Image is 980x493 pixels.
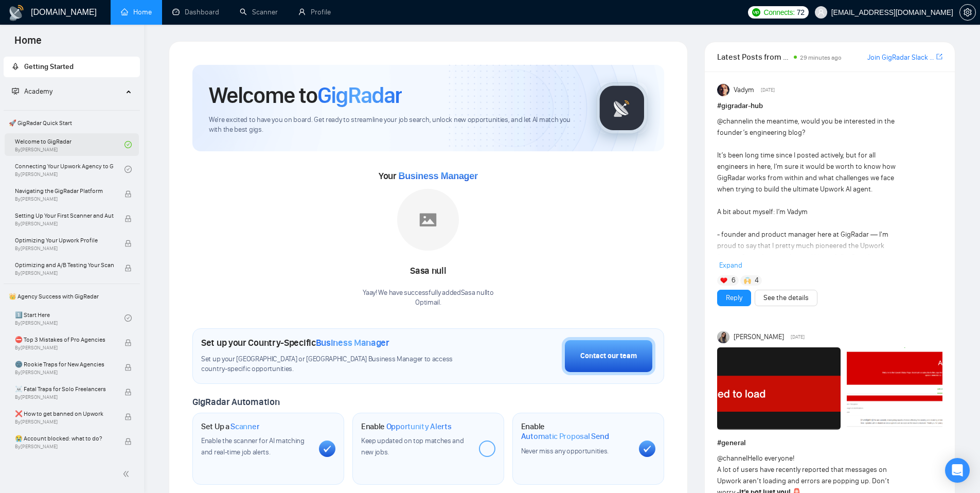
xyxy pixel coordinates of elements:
span: Connects: [763,7,794,18]
span: [PERSON_NAME] [734,331,784,343]
h1: # general [717,437,942,449]
span: By [PERSON_NAME] [15,270,114,276]
span: ☠️ Fatal Traps for Solo Freelancers [15,384,114,394]
img: F09HL8K86MB-image%20(1).png [847,347,970,430]
span: check-circle [124,141,132,148]
div: in the meantime, would you be interested in the founder’s engineering blog? It’s been long time s... [717,116,898,410]
span: By [PERSON_NAME] [15,345,114,351]
span: fund-projection-screen [12,87,19,95]
span: 🚀 GigRadar Quick Start [5,113,139,133]
span: By [PERSON_NAME] [15,444,114,450]
img: Vadym [717,84,729,96]
span: [DATE] [761,85,775,95]
span: Getting Started [24,62,74,71]
span: [DATE] [791,332,805,342]
button: See the details [755,290,817,306]
img: gigradar-logo.png [596,82,648,134]
span: 🌚 Rookie Traps for New Agencies [15,359,114,369]
img: F09H8D2MRBR-Screenshot%202025-09-29%20at%2014.54.13.png [717,347,841,430]
h1: Set Up a [201,421,259,432]
span: lock [124,389,132,396]
span: Enable the scanner for AI matching and real-time job alerts. [201,436,305,456]
span: lock [124,364,132,371]
span: Latest Posts from the GigRadar Community [717,50,791,63]
div: Sasa null [363,262,493,280]
img: Mariia Heshka [717,331,729,343]
span: GigRadar Automation [192,396,279,408]
span: rocket [12,63,19,70]
h1: Set up your Country-Specific [201,337,389,348]
span: Keep updated on top matches and new jobs. [361,436,464,456]
span: 72 [797,7,805,18]
div: Yaay! We have successfully added Sasa null to [363,288,493,308]
span: Home [6,33,50,55]
span: Never miss any opportunities. [521,447,609,455]
img: placeholder.png [397,189,459,251]
button: setting [959,4,976,21]
span: lock [124,190,132,198]
a: See the details [763,292,809,304]
span: Scanner [230,421,259,432]
span: lock [124,413,132,420]
span: user [817,9,825,16]
span: Optimizing and A/B Testing Your Scanner for Better Results [15,260,114,270]
span: Optimizing Your Upwork Profile [15,235,114,245]
span: Vadym [734,84,754,96]
img: upwork-logo.png [752,8,760,16]
span: By [PERSON_NAME] [15,245,114,252]
span: Opportunity Alerts [386,421,452,432]
span: 4 [755,275,759,286]
h1: Welcome to [209,81,402,109]
span: lock [124,240,132,247]
span: Academy [24,87,52,96]
a: 1️⃣ Start HereBy[PERSON_NAME] [15,307,124,329]
span: By [PERSON_NAME] [15,394,114,400]
li: Getting Started [4,57,140,77]
a: export [936,52,942,62]
a: Welcome to GigRadarBy[PERSON_NAME] [15,133,124,156]
span: ❌ How to get banned on Upwork [15,409,114,419]
button: Contact our team [562,337,655,375]
h1: # gigradar-hub [717,100,942,112]
span: lock [124,215,132,222]
a: setting [959,8,976,16]
span: Set up your [GEOGRAPHIC_DATA] or [GEOGRAPHIC_DATA] Business Manager to access country-specific op... [201,355,474,374]
span: Expand [719,261,742,270]
span: Your [379,170,478,182]
span: By [PERSON_NAME] [15,369,114,376]
a: Join GigRadar Slack Community [867,52,934,63]
span: 👑 Agency Success with GigRadar [5,286,139,307]
span: Business Manager [316,337,389,348]
h1: Enable [361,421,452,432]
span: We're excited to have you on board. Get ready to streamline your job search, unlock new opportuni... [209,115,580,135]
span: By [PERSON_NAME] [15,196,114,202]
span: Automatic Proposal Send [521,431,609,442]
a: dashboardDashboard [172,8,219,16]
h1: Enable [521,421,631,442]
span: Setting Up Your First Scanner and Auto-Bidder [15,210,114,221]
img: ❤️ [720,277,727,284]
span: By [PERSON_NAME] [15,221,114,227]
span: By [PERSON_NAME] [15,419,114,425]
img: 🙌 [744,277,751,284]
div: Open Intercom Messenger [945,458,970,483]
span: check-circle [124,314,132,322]
img: logo [8,5,25,21]
a: homeHome [121,8,152,16]
div: Contact our team [580,350,637,362]
span: lock [124,339,132,346]
span: 6 [732,275,736,286]
span: lock [124,265,132,272]
span: @channel [717,454,747,463]
span: double-left [122,469,133,479]
span: Navigating the GigRadar Platform [15,186,114,196]
a: userProfile [298,8,331,16]
button: Reply [717,290,751,306]
span: setting [960,8,975,16]
span: lock [124,438,132,445]
span: ⛔ Top 3 Mistakes of Pro Agencies [15,334,114,345]
span: Business Manager [398,171,477,181]
span: Academy [12,87,52,96]
span: @channel [717,117,747,126]
span: export [936,52,942,61]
